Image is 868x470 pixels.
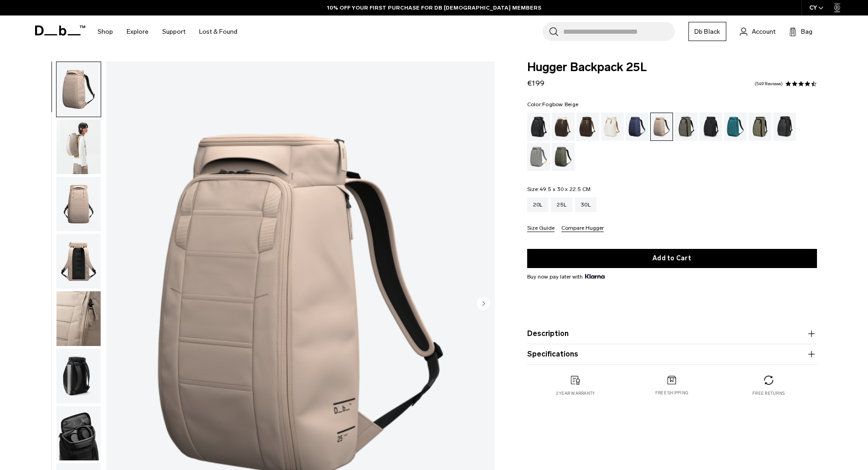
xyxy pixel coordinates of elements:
[724,113,747,141] a: Midnight Teal
[650,113,673,141] a: Fogbow Beige
[755,82,783,86] a: 549 reviews
[626,113,648,141] a: Blue Hour
[91,15,244,48] nav: Main Navigation
[56,119,101,174] img: Hugger Backpack 25L Fogbow Beige
[527,102,579,107] legend: Color:
[601,113,624,141] a: Oatmilk
[675,113,698,141] a: Forest Green
[688,22,726,41] a: Db Black
[56,291,101,346] button: Hugger Backpack 25L Fogbow Beige
[527,186,591,192] legend: Size:
[56,177,101,232] img: Hugger Backpack 25L Fogbow Beige
[556,390,595,397] p: 2 year warranty
[575,197,596,212] a: 30L
[162,15,185,48] a: Support
[552,113,575,141] a: Cappuccino
[98,15,113,48] a: Shop
[527,79,544,88] span: €199
[749,113,771,141] a: Mash Green
[527,273,605,281] span: Buy now pay later with
[56,291,101,346] img: Hugger Backpack 25L Fogbow Beige
[752,27,776,36] span: Account
[56,406,101,461] button: Hugger Backpack 25L Fogbow Beige
[56,234,101,289] img: Hugger Backpack 25L Fogbow Beige
[527,197,549,212] a: 20L
[127,15,149,48] a: Explore
[752,390,785,397] p: Free returns
[527,113,550,141] a: Black Out
[56,233,101,289] button: Hugger Backpack 25L Fogbow Beige
[527,328,817,339] button: Description
[561,225,604,232] button: Compare Hugger
[56,176,101,232] button: Hugger Backpack 25L Fogbow Beige
[576,113,599,141] a: Espresso
[327,4,541,12] a: 10% OFF YOUR FIRST PURCHASE FOR DB [DEMOGRAPHIC_DATA] MEMBERS
[56,119,101,175] button: Hugger Backpack 25L Fogbow Beige
[585,274,605,279] img: {"height" => 20, "alt" => "Klarna"}
[527,249,817,268] button: Add to Cart
[56,62,101,117] img: Hugger Backpack 25L Fogbow Beige
[773,113,796,141] a: Reflective Black
[56,406,101,461] img: Hugger Backpack 25L Fogbow Beige
[552,143,575,171] a: Moss Green
[56,349,101,403] img: Hugger Backpack 25L Fogbow Beige
[551,197,572,212] a: 25L
[527,143,550,171] a: Sand Grey
[199,15,237,48] a: Lost & Found
[655,390,688,396] p: Free shipping
[740,26,776,37] a: Account
[699,113,722,141] a: Charcoal Grey
[56,62,101,117] button: Hugger Backpack 25L Fogbow Beige
[56,348,101,404] button: Hugger Backpack 25L Fogbow Beige
[539,186,591,192] span: 49.5 x 30 x 22.5 CM
[801,27,812,36] span: Bag
[527,349,817,360] button: Specifications
[789,26,812,37] button: Bag
[527,225,555,232] button: Size Guide
[527,62,817,73] span: Hugger Backpack 25L
[542,101,578,108] span: Fogbow Beige
[477,296,490,312] button: Next slide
